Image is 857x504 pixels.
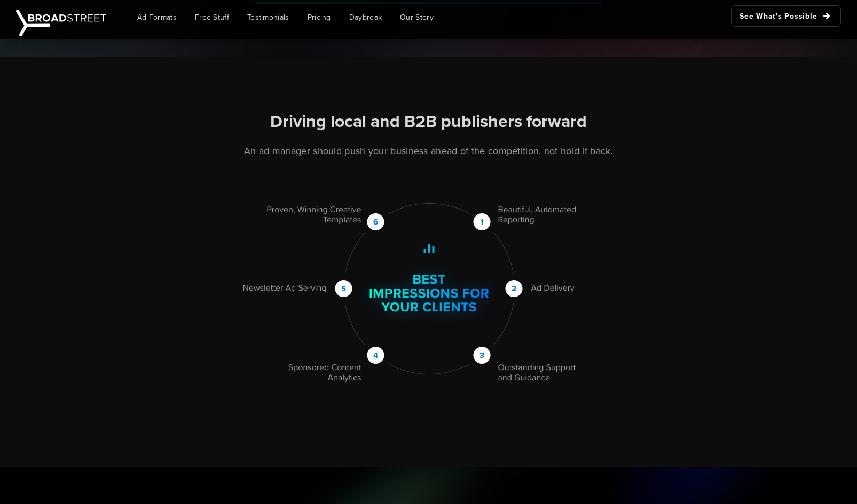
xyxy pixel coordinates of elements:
[187,5,237,29] a: Free Stuff
[300,5,339,29] a: Pricing
[16,10,106,36] img: Broadstreet | The Ad Manager for Small Publishers
[247,12,289,23] span: Testimonials
[731,5,841,27] a: See What's Possible
[341,5,390,29] a: Daybreak
[131,110,727,133] h2: Driving local and B2B publishers forward
[400,12,434,23] span: Our Story
[137,12,177,23] span: Ad Formats
[195,12,229,23] span: Free Stuff
[392,5,442,29] a: Our Story
[239,5,297,29] a: Testimonials
[349,12,382,23] span: Daybreak
[131,144,727,158] p: An ad manager should push your business ahead of the competition, not hold it back.
[308,12,331,23] span: Pricing
[129,5,185,29] a: Ad Formats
